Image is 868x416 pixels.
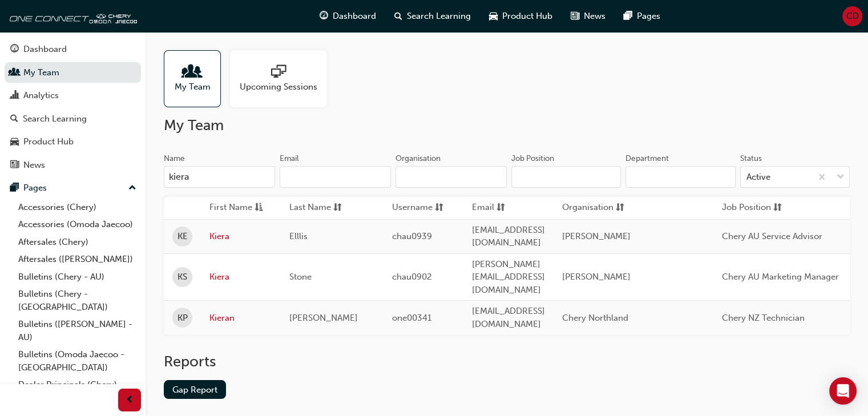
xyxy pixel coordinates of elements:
[722,272,839,282] span: Chery AU Marketing Manager
[571,9,579,23] span: news-icon
[502,10,552,23] span: Product Hub
[395,153,441,164] div: Organisation
[472,259,545,295] span: [PERSON_NAME][EMAIL_ADDRESS][DOMAIN_NAME]
[209,270,272,284] a: Kiera
[472,201,535,215] button: Emailsorting-icon
[435,201,443,215] span: sorting-icon
[5,37,141,177] button: DashboardMy TeamAnalyticsSearch LearningProduct HubNews
[511,166,621,188] input: Job Position
[14,233,141,251] a: Aftersales (Chery)
[584,10,605,23] span: News
[472,306,545,329] span: [EMAIL_ADDRESS][DOMAIN_NAME]
[5,131,141,152] a: Product Hub
[740,153,762,164] div: Status
[562,5,615,28] a: news-iconNews
[333,10,376,23] span: Dashboard
[23,159,45,172] div: News
[829,377,857,405] div: Open Intercom Messenger
[271,64,286,80] span: sessionType_ONLINE_URL-icon
[10,183,19,193] span: pages-icon
[209,201,252,215] span: First Name
[209,201,272,215] button: First Nameasc-icon
[616,201,624,215] span: sorting-icon
[333,201,342,215] span: sorting-icon
[280,166,391,188] input: Email
[407,10,471,23] span: Search Learning
[5,177,141,199] button: Pages
[846,10,859,23] span: CD
[23,89,59,102] div: Analytics
[23,181,47,195] div: Pages
[562,201,625,215] button: Organisationsorting-icon
[10,160,19,171] span: news-icon
[164,380,226,399] a: Gap Report
[255,201,263,215] span: asc-icon
[23,135,74,148] div: Product Hub
[5,39,141,60] a: Dashboard
[5,62,141,83] a: My Team
[14,285,141,316] a: Bulletins (Chery - [GEOGRAPHIC_DATA])
[240,80,317,94] span: Upcoming Sessions
[562,272,631,282] span: [PERSON_NAME]
[489,9,498,23] span: car-icon
[392,201,455,215] button: Usernamesorting-icon
[392,231,432,241] span: chau0939
[126,393,134,407] span: prev-icon
[209,312,272,325] a: Kieran
[310,5,385,28] a: guage-iconDashboard
[615,5,669,28] a: pages-iconPages
[5,108,141,130] a: Search Learning
[14,251,141,268] a: Aftersales ([PERSON_NAME])
[625,153,669,164] div: Department
[14,216,141,233] a: Accessories (Omoda Jaecoo)
[624,9,632,23] span: pages-icon
[394,9,402,23] span: search-icon
[842,6,862,26] button: CD
[14,268,141,286] a: Bulletins (Chery - AU)
[496,201,505,215] span: sorting-icon
[6,5,137,27] a: oneconnect
[14,346,141,376] a: Bulletins (Omoda Jaecoo - [GEOGRAPHIC_DATA])
[511,153,554,164] div: Job Position
[164,116,850,135] h2: My Team
[230,50,336,107] a: Upcoming Sessions
[14,376,141,394] a: Dealer Principals (Chery)
[320,9,328,23] span: guage-icon
[562,201,613,215] span: Organisation
[395,166,507,188] input: Organisation
[837,170,845,185] span: down-icon
[562,313,628,323] span: Chery Northland
[5,85,141,106] a: Analytics
[10,137,19,147] span: car-icon
[773,201,782,215] span: sorting-icon
[637,10,660,23] span: Pages
[472,201,494,215] span: Email
[10,68,19,78] span: people-icon
[392,201,433,215] span: Username
[14,199,141,216] a: Accessories (Chery)
[392,272,432,282] span: chau0902
[164,50,230,107] a: My Team
[625,166,735,188] input: Department
[722,201,785,215] button: Job Positionsorting-icon
[209,230,272,243] a: Kiera
[472,225,545,248] span: [EMAIL_ADDRESS][DOMAIN_NAME]
[722,313,805,323] span: Chery NZ Technician
[385,5,480,28] a: search-iconSearch Learning
[746,171,770,184] div: Active
[23,43,67,56] div: Dashboard
[289,313,358,323] span: [PERSON_NAME]
[164,153,185,164] div: Name
[23,112,87,126] div: Search Learning
[10,91,19,101] span: chart-icon
[722,201,771,215] span: Job Position
[14,316,141,346] a: Bulletins ([PERSON_NAME] - AU)
[177,312,188,325] span: KP
[10,114,18,124] span: search-icon
[289,272,312,282] span: Stone
[164,353,850,371] h2: Reports
[289,201,352,215] button: Last Namesorting-icon
[10,45,19,55] span: guage-icon
[185,64,200,80] span: people-icon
